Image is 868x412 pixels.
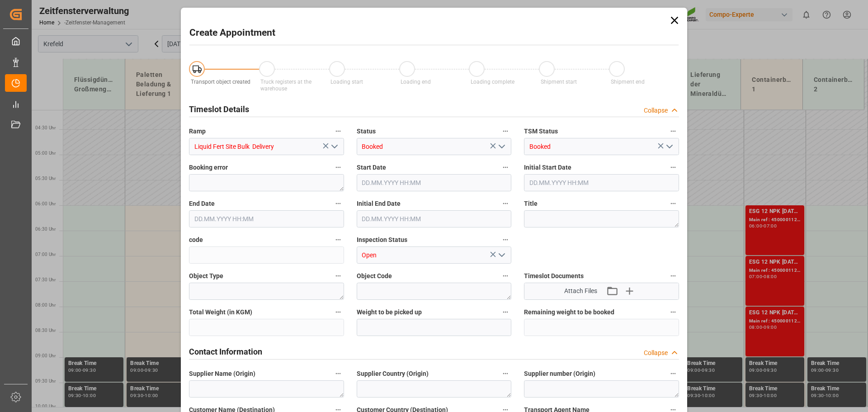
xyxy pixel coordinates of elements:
[332,161,344,173] button: Booking error
[357,163,386,172] span: Start Date
[327,140,340,154] button: open menu
[644,106,668,115] div: Collapse
[189,346,262,358] h2: Contact Information
[191,79,250,85] span: Transport object created
[357,210,512,227] input: DD.MM.YYYY HH:MM
[189,26,275,40] h2: Create Appointment
[524,163,571,172] span: Initial Start Date
[662,140,675,154] button: open menu
[332,368,344,379] button: Supplier Name (Origin)
[189,210,344,227] input: DD.MM.YYYY HH:MM
[332,270,344,282] button: Object Type
[189,163,228,172] span: Booking error
[357,235,407,245] span: Inspection Status
[500,198,511,209] button: Initial End Date
[564,286,597,296] span: Attach Files
[189,235,203,245] span: code
[500,234,511,246] button: Inspection Status
[357,271,392,281] span: Object Code
[667,368,679,379] button: Supplier number (Origin)
[357,369,429,379] span: Supplier Country (Origin)
[495,248,508,262] button: open menu
[495,140,508,154] button: open menu
[357,138,512,155] input: Type to search/select
[500,125,511,137] button: Status
[189,308,252,317] span: Total Weight (in KGM)
[357,199,401,208] span: Initial End Date
[524,271,584,281] span: Timeslot Documents
[524,308,614,317] span: Remaining weight to be booked
[471,79,514,85] span: Loading complete
[189,199,215,208] span: End Date
[189,369,255,379] span: Supplier Name (Origin)
[524,174,679,191] input: DD.MM.YYYY HH:MM
[500,270,511,282] button: Object Code
[330,79,363,85] span: Loading start
[524,199,538,208] span: Title
[357,308,422,317] span: Weight to be picked up
[332,125,344,137] button: Ramp
[524,127,558,136] span: TSM Status
[500,368,511,379] button: Supplier Country (Origin)
[332,234,344,246] button: code
[189,103,249,115] h2: Timeslot Details
[644,348,668,358] div: Collapse
[189,127,206,136] span: Ramp
[667,306,679,318] button: Remaining weight to be booked
[401,79,431,85] span: Loading end
[500,161,511,173] button: Start Date
[667,125,679,137] button: TSM Status
[541,79,577,85] span: Shipment start
[332,198,344,209] button: End Date
[611,79,645,85] span: Shipment end
[667,198,679,209] button: Title
[332,306,344,318] button: Total Weight (in KGM)
[189,271,223,281] span: Object Type
[667,270,679,282] button: Timeslot Documents
[260,79,311,92] span: Truck registers at the warehouse
[357,127,376,136] span: Status
[524,369,595,379] span: Supplier number (Origin)
[667,161,679,173] button: Initial Start Date
[500,306,511,318] button: Weight to be picked up
[357,174,512,191] input: DD.MM.YYYY HH:MM
[189,138,344,155] input: Type to search/select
